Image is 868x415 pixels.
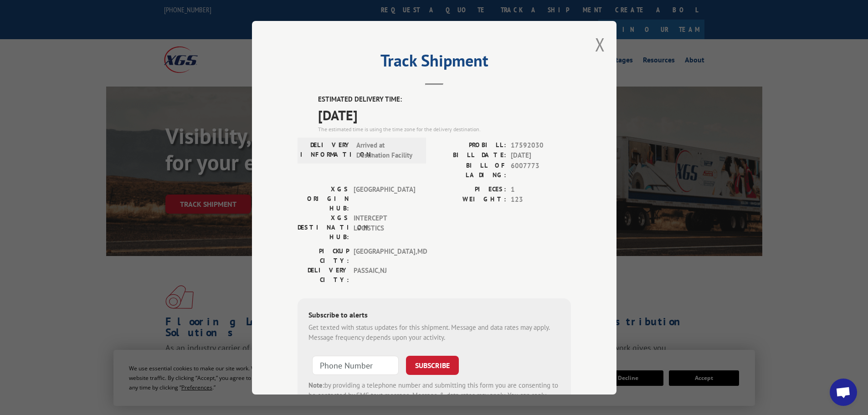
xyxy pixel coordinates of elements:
[298,265,349,284] label: DELIVERY CITY:
[354,184,415,213] span: [GEOGRAPHIC_DATA]
[308,322,560,343] div: Get texted with status updates for this shipment. Message and data rates may apply. Message frequ...
[356,140,418,160] span: Arrived at Destination Facility
[354,213,415,241] span: INTERCEPT LOGISTICS
[300,140,352,160] label: DELIVERY INFORMATION:
[308,380,560,411] div: by providing a telephone number and submitting this form you are consenting to be contacted by SM...
[830,379,857,406] a: Open chat
[434,160,506,179] label: BILL OF LADING:
[511,160,571,179] span: 6007773
[511,184,571,195] span: 1
[318,104,571,125] span: [DATE]
[434,150,506,161] label: BILL DATE:
[511,140,571,150] span: 17592030
[434,184,506,195] label: PIECES:
[312,355,399,374] input: Phone Number
[318,125,571,133] div: The estimated time is using the time zone for the delivery destination.
[511,195,571,205] span: 123
[595,32,605,56] button: Close modal
[298,54,571,72] h2: Track Shipment
[434,140,506,150] label: PROBILL:
[511,150,571,161] span: [DATE]
[434,195,506,205] label: WEIGHT:
[406,355,459,374] button: SUBSCRIBE
[298,246,349,265] label: PICKUP CITY:
[308,380,324,389] strong: Note:
[354,246,415,265] span: [GEOGRAPHIC_DATA] , MD
[298,184,349,213] label: XGS ORIGIN HUB:
[298,213,349,241] label: XGS DESTINATION HUB:
[354,265,415,284] span: PASSAIC , NJ
[318,94,571,105] label: ESTIMATED DELIVERY TIME:
[308,309,560,322] div: Subscribe to alerts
